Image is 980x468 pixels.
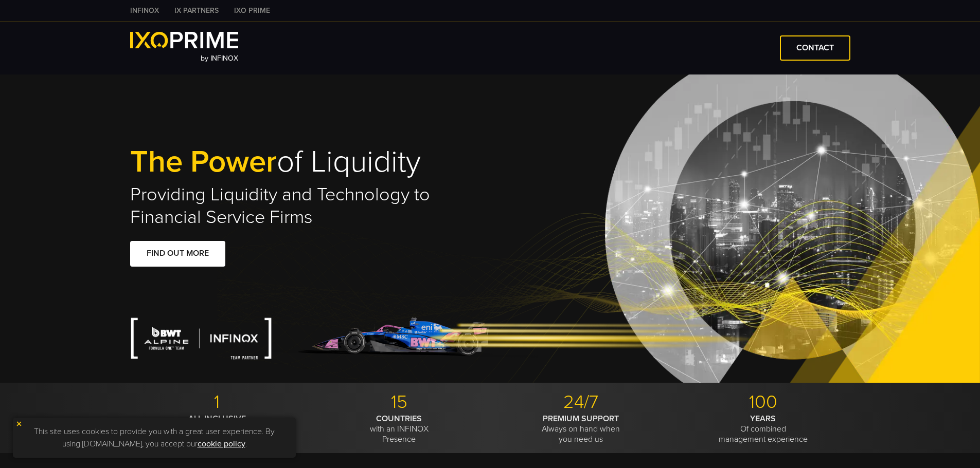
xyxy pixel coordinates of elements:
[18,423,291,453] p: This site uses cookies to provide you with a great user experience. By using [DOMAIN_NAME], you a...
[676,414,850,444] p: Of combined management experience
[312,414,486,444] p: with an INFINOX Presence
[226,5,278,16] a: IXO PRIME
[750,414,776,424] strong: YEARS
[130,391,305,414] p: 1
[312,391,486,414] p: 15
[188,414,246,424] strong: ALL INCLUSIVE
[198,439,245,449] a: cookie policy
[130,146,490,178] h1: of Liquidity
[122,5,167,16] a: INFINOX
[130,143,277,180] span: The Power
[494,414,668,444] p: Always on hand when you need us
[167,5,226,16] a: IX PARTNERS
[130,241,225,266] a: FIND OUT MORE
[130,414,305,434] p: Provider
[376,414,422,424] strong: COUNTRIES
[130,32,239,64] a: by INFINOX
[494,391,668,414] p: 24/7
[15,420,23,427] img: yellow close icon
[676,391,850,414] p: 100
[130,183,490,229] h2: Providing Liquidity and Technology to Financial Service Firms
[780,35,850,61] a: CONTACT
[543,414,619,424] strong: PREMIUM SUPPORT
[201,54,238,63] span: by INFINOX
